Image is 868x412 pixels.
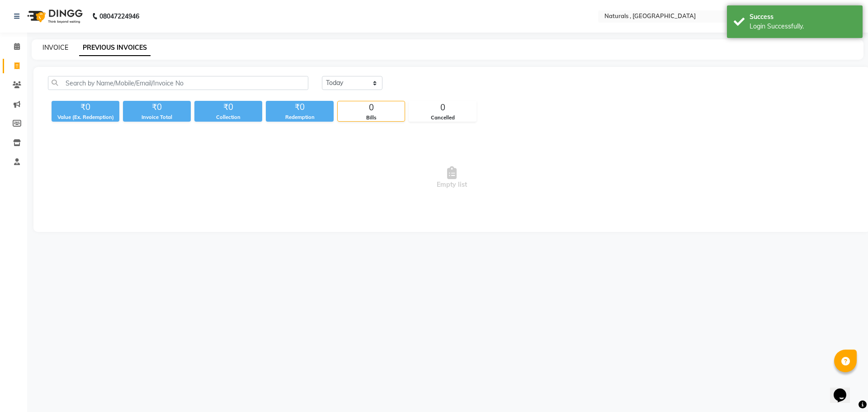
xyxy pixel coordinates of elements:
[266,101,334,114] div: ₹0
[123,114,191,121] div: Invoice Total
[194,101,262,114] div: ₹0
[409,114,476,122] div: Cancelled
[194,114,262,121] div: Collection
[99,4,139,29] b: 08047224946
[338,114,405,122] div: Bills
[48,133,856,223] span: Empty list
[52,101,119,114] div: ₹0
[123,101,191,114] div: ₹0
[23,4,85,29] img: logo
[48,76,308,90] input: Search by Name/Mobile/Email/Invoice No
[42,43,68,52] a: INVOICE
[338,101,405,114] div: 0
[52,114,119,121] div: Value (Ex. Redemption)
[409,101,476,114] div: 0
[266,114,334,121] div: Redemption
[750,12,856,22] div: Success
[79,40,151,56] a: PREVIOUS INVOICES
[750,22,856,31] div: Login Successfully.
[830,376,859,403] iframe: chat widget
